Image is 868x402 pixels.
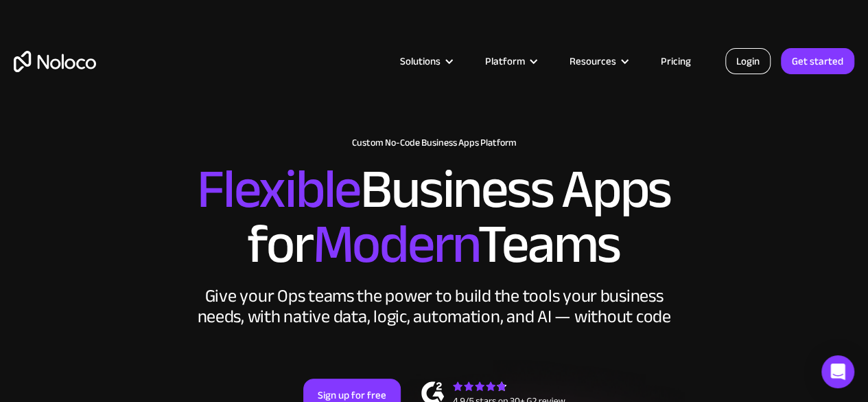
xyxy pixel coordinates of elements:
span: Flexible [197,138,360,241]
div: Open Intercom Messenger [821,355,854,388]
a: Pricing [644,52,708,70]
div: Platform [485,52,525,70]
a: Login [725,48,771,74]
span: Modern [312,193,478,295]
div: Platform [468,52,552,70]
h2: Business Apps for Teams [14,162,854,272]
a: home [14,51,96,72]
div: Solutions [383,52,468,70]
div: Resources [570,52,616,70]
a: Get started [781,48,854,74]
div: Solutions [400,52,441,70]
div: Give your Ops teams the power to build the tools your business needs, with native data, logic, au... [194,286,675,327]
h1: Custom No-Code Business Apps Platform [14,137,854,148]
div: Resources [552,52,644,70]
